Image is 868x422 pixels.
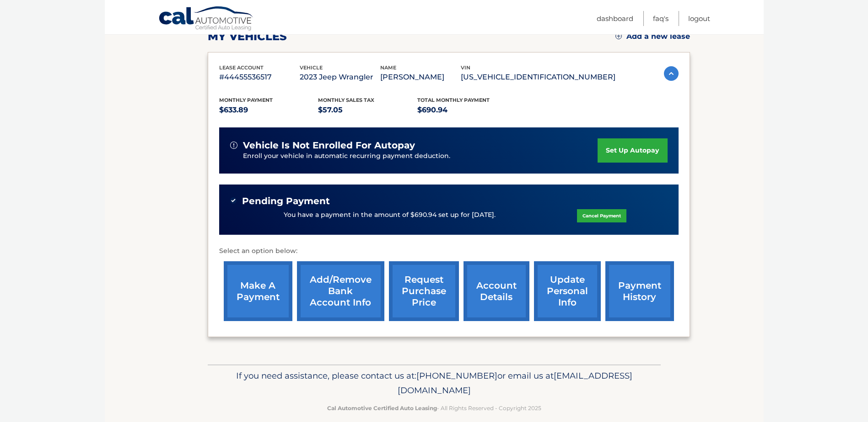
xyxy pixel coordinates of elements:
[318,97,374,103] span: Monthly sales Tax
[242,195,330,207] span: Pending Payment
[605,261,674,321] a: payment history
[327,405,437,411] strong: Cal Automotive Certified Auto Leasing
[300,71,380,84] p: 2023 Jeep Wrangler
[219,104,318,116] p: $633.89
[664,66,679,81] img: accordion-active.svg
[318,104,417,116] p: $57.05
[224,261,292,321] a: make a payment
[597,11,633,26] a: Dashboard
[380,71,461,84] p: [PERSON_NAME]
[214,369,655,398] p: If you need assistance, please contact us at: or email us at
[461,64,470,71] span: vin
[230,197,237,204] img: check-green.svg
[158,6,254,32] a: Cal Automotive
[615,32,690,41] a: Add a new lease
[214,403,655,413] p: - All Rights Reserved - Copyright 2025
[243,151,598,161] p: Enroll your vehicle in automatic recurring payment deduction.
[534,261,601,321] a: update personal info
[208,30,287,43] h2: my vehicles
[219,97,273,103] span: Monthly Payment
[417,104,517,116] p: $690.94
[417,97,490,103] span: Total Monthly Payment
[615,33,622,39] img: add.svg
[398,370,632,396] span: [EMAIL_ADDRESS][DOMAIN_NAME]
[300,64,323,71] span: vehicle
[389,261,459,321] a: request purchase price
[464,261,529,321] a: account details
[284,210,496,220] p: You have a payment in the amount of $690.94 set up for [DATE].
[297,261,384,321] a: Add/Remove bank account info
[219,64,264,71] span: lease account
[380,64,396,71] span: name
[577,209,626,222] a: Cancel Payment
[688,11,710,26] a: Logout
[243,140,415,151] span: vehicle is not enrolled for autopay
[219,246,679,257] p: Select an option below:
[653,11,669,26] a: FAQ's
[230,142,237,149] img: alert-white.svg
[598,138,667,163] a: set up autopay
[219,71,300,84] p: #44455536517
[416,370,497,381] span: [PHONE_NUMBER]
[461,71,615,84] p: [US_VEHICLE_IDENTIFICATION_NUMBER]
